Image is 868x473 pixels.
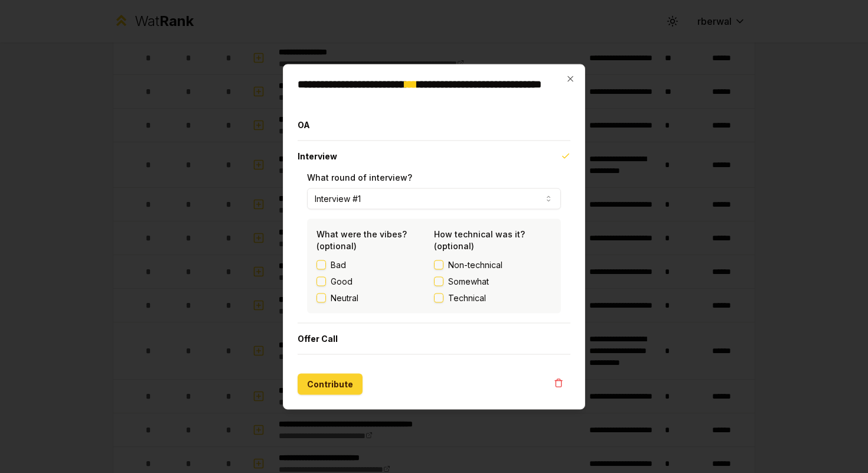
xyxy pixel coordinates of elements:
[307,172,412,182] label: What round of interview?
[434,260,443,269] button: Non-technical
[448,275,489,287] span: Somewhat
[316,229,407,250] label: What were the vibes? (optional)
[448,292,486,304] span: Technical
[434,229,525,250] label: How technical was it? (optional)
[448,259,502,270] span: Non-technical
[434,293,443,302] button: Technical
[331,275,353,287] label: Good
[298,171,570,322] div: Interview
[298,141,570,171] button: Interview
[331,292,358,304] label: Neutral
[434,276,443,286] button: Somewhat
[298,373,363,394] button: Contribute
[331,259,346,270] label: Bad
[298,323,570,354] button: Offer Call
[298,109,570,140] button: OA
